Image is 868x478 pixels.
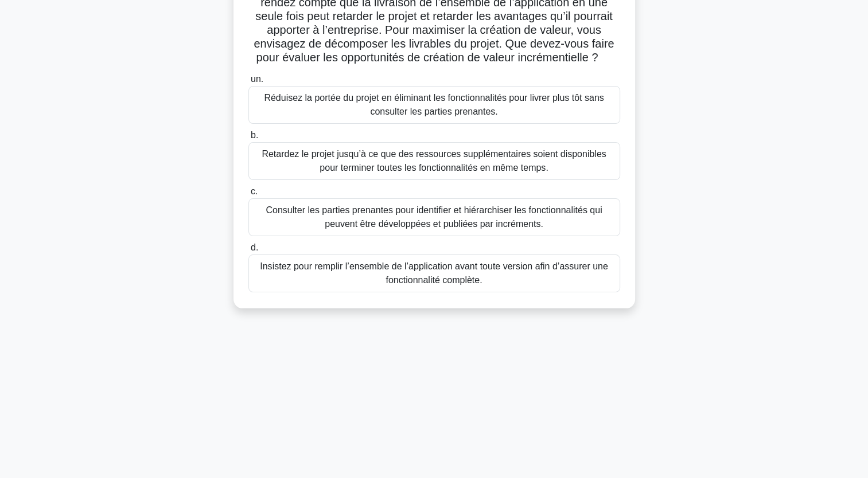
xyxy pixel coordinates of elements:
[251,186,258,196] span: c.
[248,86,620,124] div: Réduisez la portée du projet en éliminant les fonctionnalités pour livrer plus tôt sans consulter...
[248,142,620,180] div: Retardez le projet jusqu’à ce que des ressources supplémentaires soient disponibles pour terminer...
[251,130,258,140] span: b.
[248,254,620,292] div: Insistez pour remplir l’ensemble de l’application avant toute version afin d’assurer une fonction...
[251,74,263,84] span: un.
[251,242,258,252] span: d.
[248,198,620,236] div: Consulter les parties prenantes pour identifier et hiérarchiser les fonctionnalités qui peuvent ê...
